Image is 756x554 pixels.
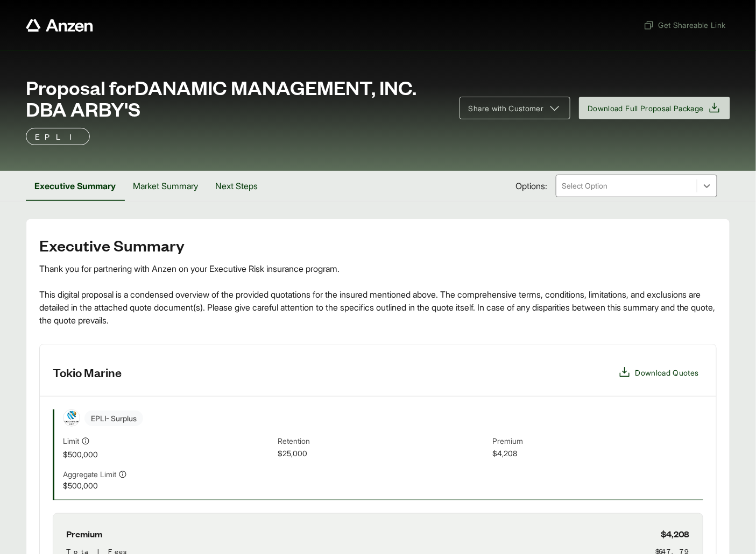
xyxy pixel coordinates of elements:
button: Share with Customer [460,97,570,119]
span: EPLI - Surplus [84,411,143,426]
span: Get Shareable Link [644,19,726,31]
button: Market Summary [124,171,207,201]
button: Get Shareable Link [639,15,730,35]
span: Aggregate Limit [63,469,116,480]
span: $4,208 [493,448,703,460]
h3: Tokio Marine [53,364,122,380]
span: Premium [493,435,703,448]
span: $500,000 [63,480,273,491]
span: Premium [66,527,102,541]
span: Share with Customer [469,103,544,114]
button: Next Steps [207,171,266,201]
span: Download Quotes [635,367,699,378]
span: Options: [515,179,547,192]
span: Retention [278,435,488,448]
div: Thank you for partnering with Anzen on your Executive Risk insurance program. This digital propos... [39,262,717,327]
h2: Executive Summary [39,236,717,254]
span: $25,000 [278,448,488,460]
span: $4,208 [661,527,690,541]
span: $500,000 [63,449,273,460]
a: Anzen website [26,19,93,32]
button: Download Full Proposal Package [579,97,731,119]
p: EPLI [35,130,81,143]
span: Proposal for DANAMIC MANAGEMENT, INC. DBA ARBY'S [26,76,447,119]
span: Limit [63,435,79,447]
img: Tokio Marine [63,410,80,426]
span: Download Full Proposal Package [588,103,704,114]
button: Executive Summary [26,171,124,201]
button: Download Quotes [614,362,703,383]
